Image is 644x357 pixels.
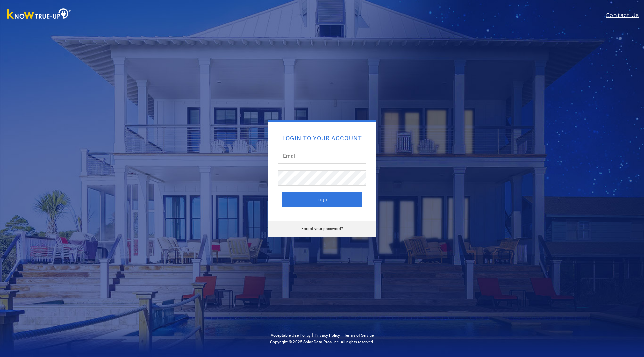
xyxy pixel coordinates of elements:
img: Know True-Up [4,7,74,22]
a: Terms of Service [344,333,374,338]
a: Forgot your password? [301,226,343,231]
h2: Login to your account [282,135,362,141]
a: Privacy Policy [315,333,340,338]
span: | [341,332,343,338]
span: | [312,332,313,338]
input: Email [278,148,366,164]
a: Acceptable Use Policy [271,333,311,338]
button: Login [282,192,362,207]
a: Contact Us [606,11,644,19]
